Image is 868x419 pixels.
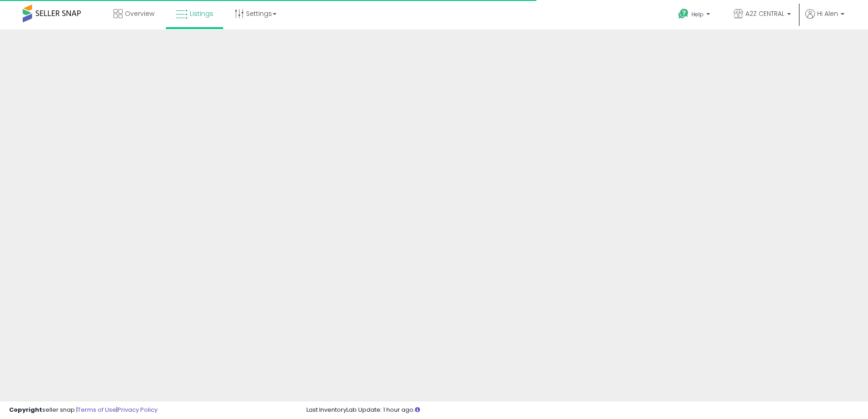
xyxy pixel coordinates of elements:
[745,9,784,18] span: A2Z CENTRAL
[118,405,158,414] a: Privacy Policy
[9,405,42,414] strong: Copyright
[805,9,844,29] a: Hi Alen
[125,9,154,18] span: Overview
[671,1,719,29] a: Help
[817,9,838,18] span: Hi Alen
[78,405,116,414] a: Terms of Use
[190,9,213,18] span: Listings
[678,8,689,19] i: Get Help
[691,10,704,18] span: Help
